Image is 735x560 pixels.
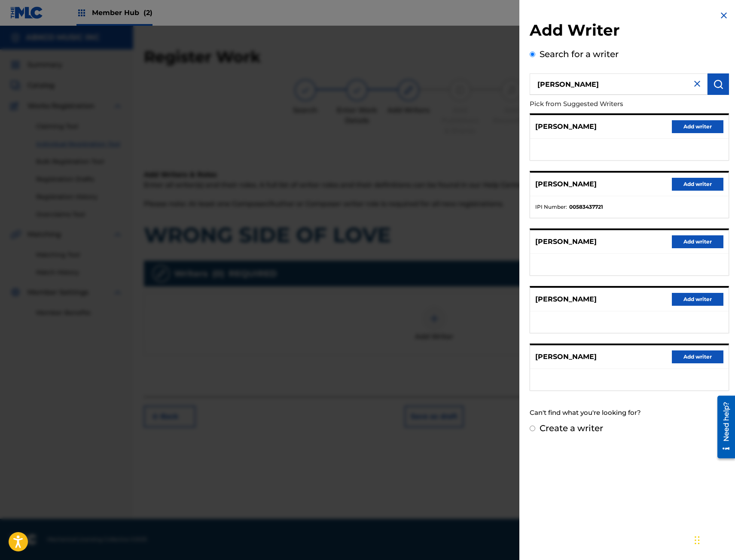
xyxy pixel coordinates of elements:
[713,79,723,89] img: Search Works
[530,95,680,113] p: Pick from Suggested Writers
[692,79,702,89] img: close
[672,178,723,191] button: Add writer
[672,235,723,248] button: Add writer
[711,393,735,462] iframe: Resource Center
[672,293,723,306] button: Add writer
[535,294,597,304] p: [PERSON_NAME]
[540,49,619,59] label: Search for a writer
[10,6,43,19] img: MLC Logo
[540,423,603,433] label: Create a writer
[569,203,603,211] strong: 00583437721
[672,120,723,133] button: Add writer
[530,73,708,95] input: Search writer's name or IPI Number
[530,404,729,422] div: Can't find what you're looking for?
[76,8,87,18] img: Top Rightsholders
[535,237,597,247] p: [PERSON_NAME]
[143,9,152,17] span: (2)
[535,122,597,132] p: [PERSON_NAME]
[535,179,597,189] p: [PERSON_NAME]
[92,8,152,18] span: Member Hub
[692,519,735,560] iframe: Chat Widget
[535,352,597,362] p: [PERSON_NAME]
[695,527,700,553] div: Drag
[530,21,729,43] h2: Add Writer
[535,203,567,211] span: IPI Number :
[672,350,723,363] button: Add writer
